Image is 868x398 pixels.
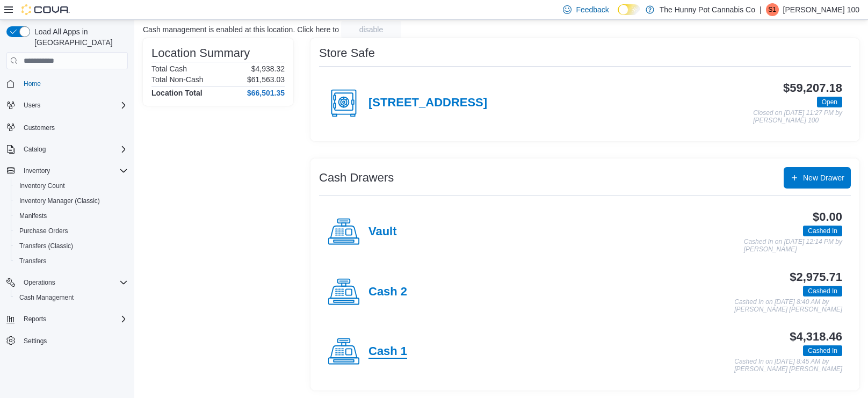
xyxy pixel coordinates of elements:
[15,194,104,207] a: Inventory Manager (Classic)
[790,271,842,284] h3: $2,975.71
[19,313,128,325] span: Reports
[24,101,40,110] span: Users
[30,26,128,48] span: Load All Apps in [GEOGRAPHIC_DATA]
[734,358,842,373] p: Cashed In on [DATE] 8:45 AM by [PERSON_NAME] [PERSON_NAME]
[11,223,132,238] button: Purchase Orders
[24,79,41,88] span: Home
[15,291,78,304] a: Cash Management
[15,291,128,304] span: Cash Management
[790,330,842,343] h3: $4,318.46
[19,164,128,177] span: Inventory
[759,3,762,16] p: |
[15,209,128,222] span: Manifests
[151,75,204,84] h6: Total Non-Cash
[19,120,128,134] span: Customers
[368,96,487,110] h4: [STREET_ADDRESS]
[19,257,46,265] span: Transfers
[822,97,837,107] span: Open
[19,99,128,112] span: Users
[11,178,132,193] button: Inventory Count
[359,24,383,35] span: disable
[15,209,51,222] a: Manifests
[19,334,128,348] span: Settings
[11,290,132,305] button: Cash Management
[21,4,70,15] img: Cova
[768,3,776,16] span: S1
[813,211,842,223] h3: $0.00
[19,121,59,134] a: Customers
[15,179,69,192] a: Inventory Count
[744,238,842,253] p: Cashed In on [DATE] 12:14 PM by [PERSON_NAME]
[808,286,837,296] span: Cashed In
[618,4,640,16] input: Dark Mode
[2,119,132,135] button: Customers
[19,335,51,348] a: Settings
[2,98,132,113] button: Users
[808,226,837,236] span: Cashed In
[341,21,401,38] button: disable
[753,110,842,124] p: Closed on [DATE] 11:27 PM by [PERSON_NAME] 100
[15,255,50,267] a: Transfers
[19,99,45,112] button: Users
[808,346,837,356] span: Cashed In
[368,285,407,299] h4: Cash 2
[15,225,128,237] span: Purchase Orders
[24,145,46,154] span: Catalog
[19,242,73,250] span: Transfers (Classic)
[19,313,50,325] button: Reports
[817,97,842,107] span: Open
[19,143,50,156] button: Catalog
[24,315,46,323] span: Reports
[11,208,132,223] button: Manifests
[24,167,50,175] span: Inventory
[19,227,68,235] span: Purchase Orders
[151,89,202,97] h4: Location Total
[15,240,128,252] span: Transfers (Classic)
[6,71,128,377] nav: Complex example
[734,299,842,313] p: Cashed In on [DATE] 8:40 AM by [PERSON_NAME] [PERSON_NAME]
[11,193,132,208] button: Inventory Manager (Classic)
[15,225,73,237] a: Purchase Orders
[19,143,128,156] span: Catalog
[19,276,60,289] button: Operations
[24,124,55,132] span: Customers
[368,225,397,239] h4: Vault
[11,254,132,269] button: Transfers
[19,276,128,289] span: Operations
[19,212,47,220] span: Manifests
[2,275,132,290] button: Operations
[24,278,55,287] span: Operations
[2,312,132,327] button: Reports
[24,337,47,345] span: Settings
[15,255,128,267] span: Transfers
[15,179,128,192] span: Inventory Count
[15,240,77,252] a: Transfers (Classic)
[2,163,132,178] button: Inventory
[11,238,132,254] button: Transfers (Classic)
[766,3,779,16] div: Sarah 100
[803,172,844,183] span: New Drawer
[803,286,842,296] span: Cashed In
[368,345,407,359] h4: Cash 1
[19,293,74,302] span: Cash Management
[19,77,128,90] span: Home
[319,47,375,60] h3: Store Safe
[576,4,609,15] span: Feedback
[783,3,859,16] p: [PERSON_NAME] 100
[251,64,285,73] p: $4,938.32
[803,226,842,236] span: Cashed In
[19,182,65,190] span: Inventory Count
[19,164,54,177] button: Inventory
[143,25,339,34] p: Cash management is enabled at this location. Click here to
[19,77,45,90] a: Home
[247,75,285,84] p: $61,563.03
[151,47,250,60] h3: Location Summary
[19,197,100,205] span: Inventory Manager (Classic)
[2,142,132,157] button: Catalog
[151,64,187,73] h6: Total Cash
[2,76,132,91] button: Home
[783,82,842,95] h3: $59,207.18
[803,345,842,356] span: Cashed In
[2,333,132,349] button: Settings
